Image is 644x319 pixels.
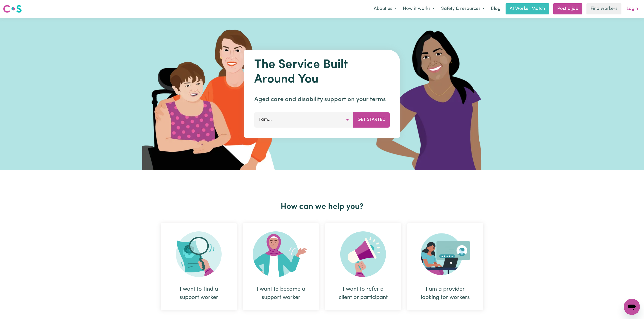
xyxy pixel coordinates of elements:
[337,285,389,302] div: I want to refer a client or participant
[253,231,309,277] img: Become Worker
[419,285,471,302] div: I am a provider looking for workers
[624,299,640,315] iframe: Button to launch messaging window
[176,231,222,277] img: Search
[407,223,483,310] div: I am a provider looking for workers
[421,231,470,277] img: Provider
[255,285,307,302] div: I want to become a support worker
[438,4,488,14] button: Safety & resources
[3,3,22,15] a: Careseekers logo
[353,112,390,127] button: Get Started
[3,4,22,13] img: Careseekers logo
[340,231,386,277] img: Refer
[161,223,237,310] div: I want to find a support worker
[400,4,438,14] button: How it works
[254,95,390,104] p: Aged care and disability support on your terms
[553,3,582,14] a: Post a job
[506,3,549,14] a: AI Worker Match
[623,3,641,14] a: Login
[325,223,401,310] div: I want to refer a client or participant
[173,285,225,302] div: I want to find a support worker
[488,3,504,14] a: Blog
[370,4,400,14] button: About us
[254,112,353,127] button: I am...
[243,223,319,310] div: I want to become a support worker
[586,3,621,14] a: Find workers
[158,202,486,212] h2: How can we help you?
[254,58,390,87] h1: The Service Built Around You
